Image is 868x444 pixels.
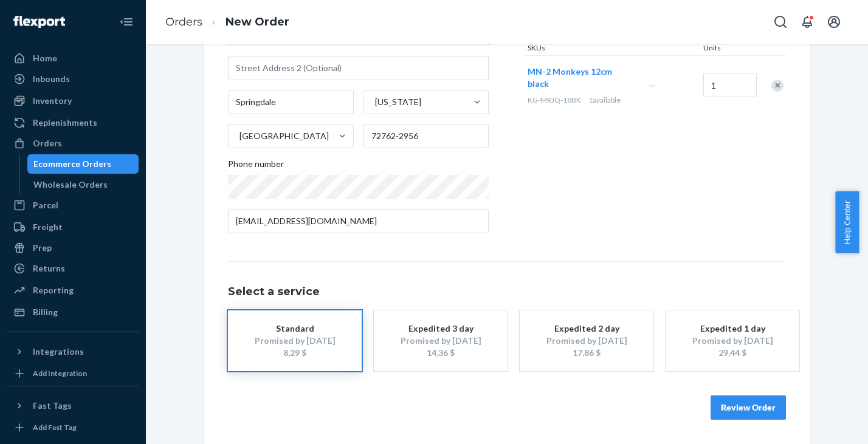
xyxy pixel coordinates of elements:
button: Open notifications [795,10,819,34]
div: Add Fast Tag [33,422,77,432]
div: Expedited 3 day [392,323,489,335]
div: Orders [33,137,62,149]
button: StandardPromised by [DATE]8,29 $ [228,310,362,371]
button: Fast Tags [7,396,139,415]
a: Add Integration [7,366,139,381]
a: Inbounds [7,69,139,89]
div: Remove Item [771,80,784,92]
div: Ecommerce Orders [33,158,111,170]
div: Promised by [DATE] [392,335,489,347]
div: Freight [33,221,63,233]
a: Orders [7,134,139,153]
div: Fast Tags [33,400,72,412]
a: Billing [7,302,139,322]
span: KG-MRJQ-18BK [528,95,581,104]
input: Street Address 2 (Optional) [228,56,489,80]
input: [US_STATE] [374,96,375,108]
a: Prep [7,238,139,258]
div: Inventory [33,95,72,107]
div: 29,44 $ [684,347,781,359]
button: Help Center [835,191,859,253]
span: Phone number [228,158,284,175]
a: Inventory [7,91,139,111]
input: City [228,90,354,114]
button: MN-2 Monkeys 12cm black [528,66,634,90]
a: Parcel [7,196,139,215]
div: Billing [33,306,58,318]
a: Home [7,49,139,68]
div: Units [701,43,756,55]
button: Expedited 2 dayPromised by [DATE]17,86 $ [520,310,653,371]
div: SKUs [525,43,701,55]
a: Orders [165,15,202,29]
button: Expedited 1 dayPromised by [DATE]29,44 $ [666,310,799,371]
div: Wholesale Orders [33,179,108,191]
a: Freight [7,217,139,237]
button: Expedited 3 dayPromised by [DATE]14,36 $ [374,310,508,371]
span: — [649,80,656,91]
div: Returns [33,262,65,275]
div: Inbounds [33,73,70,85]
input: [GEOGRAPHIC_DATA] [238,130,239,142]
div: Integrations [33,346,84,358]
input: ZIP Code [363,124,489,148]
div: Standard [246,323,343,335]
div: Parcel [33,199,58,211]
div: Home [33,52,57,64]
a: Reporting [7,281,139,300]
button: Open account menu [822,10,846,34]
span: 1 available [588,95,621,104]
a: Replenishments [7,113,139,132]
div: Prep [33,242,52,254]
div: [GEOGRAPHIC_DATA] [239,130,329,142]
div: 17,86 $ [538,347,635,359]
div: Promised by [DATE] [684,335,781,347]
button: Open Search Box [768,10,793,34]
button: Review Order [711,395,786,420]
h1: Select a service [228,286,786,298]
div: 14,36 $ [392,347,489,359]
div: Promised by [DATE] [538,335,635,347]
div: Reporting [33,284,74,296]
div: Add Integration [33,368,87,378]
div: Replenishments [33,117,97,129]
div: [US_STATE] [375,96,421,108]
a: New Order [226,15,289,29]
button: Integrations [7,342,139,361]
a: Add Fast Tag [7,420,139,435]
div: 8,29 $ [246,347,343,359]
div: Expedited 2 day [538,323,635,335]
div: Promised by [DATE] [246,335,343,347]
span: MN-2 Monkeys 12cm black [528,66,612,89]
div: Expedited 1 day [684,323,781,335]
ol: breadcrumbs [156,4,299,40]
a: Ecommerce Orders [27,154,139,174]
button: Close Navigation [114,10,139,34]
img: Flexport logo [13,16,65,28]
a: Wholesale Orders [27,175,139,194]
a: Returns [7,259,139,278]
input: Email (Only Required for International) [228,209,489,233]
input: Quantity [703,73,757,97]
